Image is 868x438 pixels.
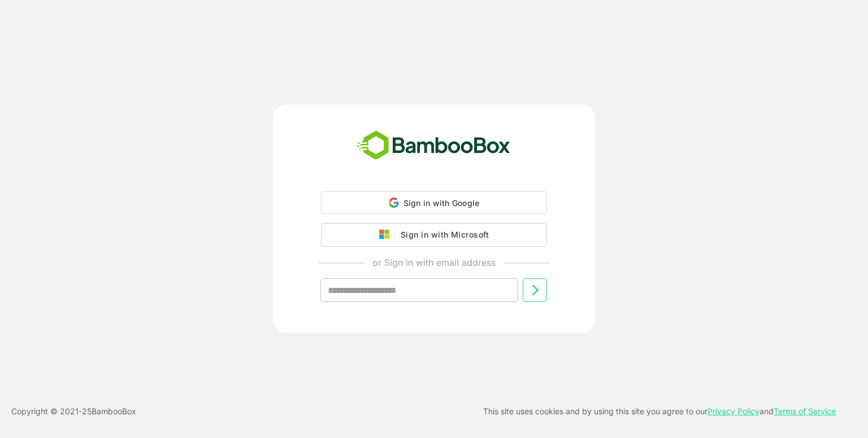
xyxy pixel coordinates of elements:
span: Sign in with Google [403,198,480,208]
p: or Sign in with email address [372,256,496,269]
p: This site uses cookies and by using this site you agree to our and [483,405,836,418]
a: Terms of Service [774,406,836,416]
div: Sign in with Google [321,191,547,214]
img: google [379,230,395,240]
button: Sign in with Microsoft [321,223,547,247]
p: Copyright © 2021- 25 BambooBox [11,405,136,418]
div: Sign in with Microsoft [395,227,489,242]
img: bamboobox [351,127,517,164]
a: Privacy Policy [708,406,759,416]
